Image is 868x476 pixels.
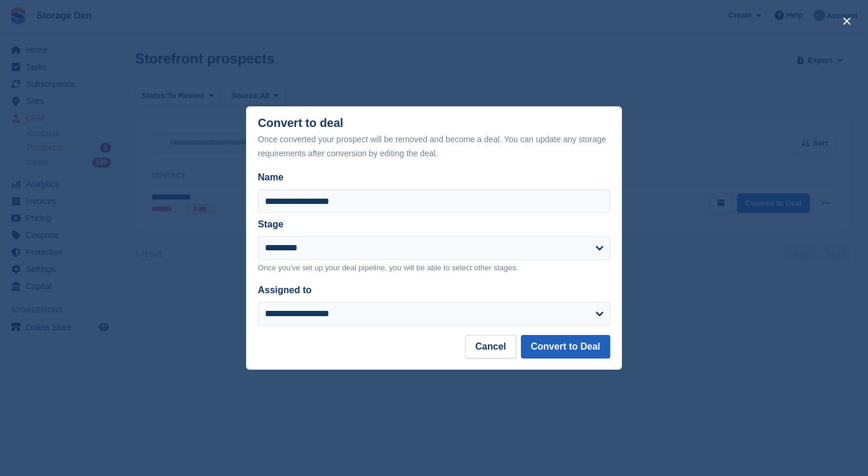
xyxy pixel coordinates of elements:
label: Name [258,170,610,185]
label: Stage [258,219,284,229]
button: close [837,12,856,31]
p: Once you've set up your deal pipeline, you will be able to select other stages. [258,262,610,274]
div: Once converted your prospect will be removed and become a deal. You can update any storage requir... [258,132,610,160]
button: Cancel [465,335,516,358]
label: Assigned to [258,285,312,295]
div: Convert to deal [258,116,610,160]
button: Convert to Deal [521,335,610,358]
